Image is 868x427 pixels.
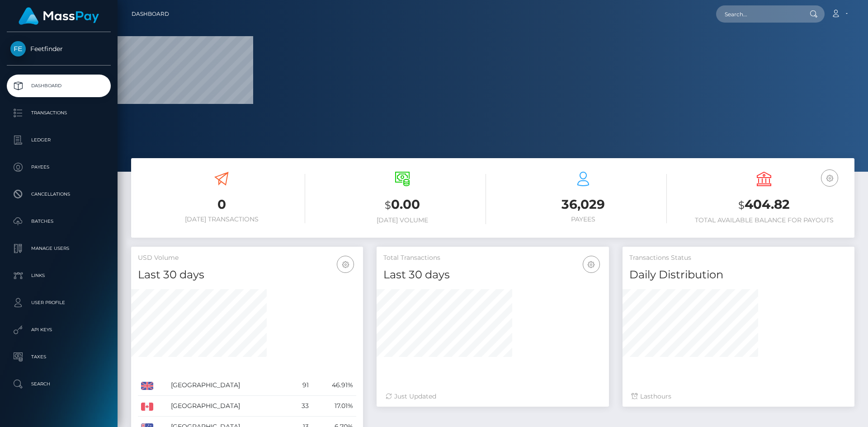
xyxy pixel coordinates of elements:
td: 17.01% [312,396,357,417]
h3: 404.82 [680,196,848,214]
small: $ [385,199,391,211]
a: Cancellations [7,183,111,206]
a: Dashboard [7,75,111,97]
a: API Keys [7,319,111,341]
a: Batches [7,210,111,233]
h6: Payees [500,216,667,223]
td: [GEOGRAPHIC_DATA] [168,375,290,396]
p: Payees [10,160,107,174]
h3: 0.00 [319,196,486,214]
div: Last hours [632,392,845,401]
p: Dashboard [10,79,107,93]
img: Feetfinder [10,41,26,56]
p: Transactions [10,106,107,120]
h5: Transactions Status [629,253,848,263]
img: CA.png [141,403,153,411]
a: Links [7,264,111,287]
a: Payees [7,156,111,178]
h6: [DATE] Volume [319,216,486,224]
p: Links [10,269,107,282]
span: Feetfinder [7,45,111,53]
h3: 0 [138,196,305,213]
div: Just Updated [386,392,599,401]
td: 91 [290,375,311,396]
p: Ledger [10,133,107,147]
a: Taxes [7,346,111,368]
h6: Total Available Balance for Payouts [680,216,848,224]
h4: Last 30 days [383,267,602,283]
a: Dashboard [132,5,169,23]
p: Manage Users [10,242,107,255]
input: Search... [716,5,801,23]
h5: Total Transactions [383,253,602,263]
h5: USD Volume [138,253,356,263]
p: API Keys [10,323,107,337]
td: 46.91% [312,375,357,396]
p: Taxes [10,350,107,364]
h4: Daily Distribution [629,267,848,283]
td: 33 [290,396,311,417]
p: Batches [10,215,107,228]
h6: [DATE] Transactions [138,216,305,223]
a: User Profile [7,291,111,314]
a: Ledger [7,129,111,151]
td: [GEOGRAPHIC_DATA] [168,396,290,417]
img: GB.png [141,382,153,390]
h4: Last 30 days [138,267,356,283]
a: Manage Users [7,237,111,260]
a: Transactions [7,102,111,124]
small: $ [738,199,745,211]
p: Cancellations [10,188,107,201]
a: Search [7,373,111,395]
img: MassPay Logo [19,7,99,25]
p: Search [10,377,107,391]
h3: 36,029 [500,196,667,213]
p: User Profile [10,296,107,310]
